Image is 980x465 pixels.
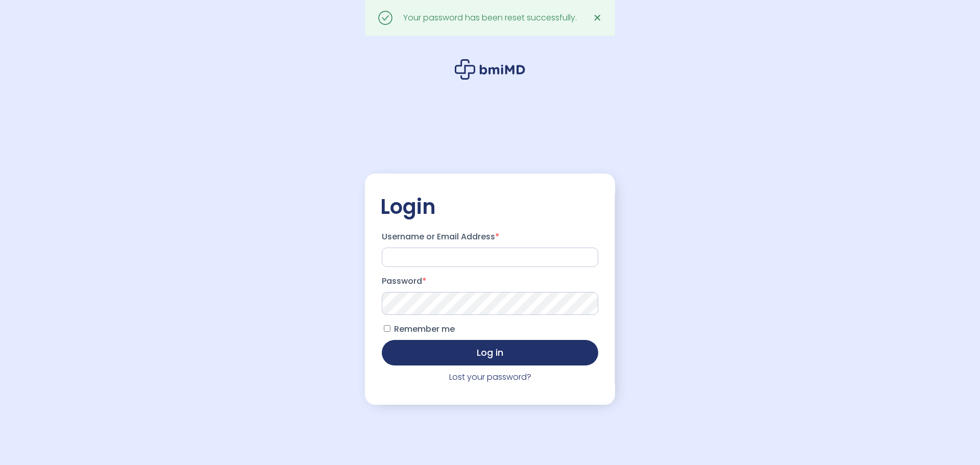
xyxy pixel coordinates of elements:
a: ✕ [587,8,607,28]
span: Remember me [394,323,455,335]
button: Log in [382,340,598,365]
input: Remember me [384,325,390,332]
h2: Login [380,194,600,219]
a: Lost your password? [449,371,531,383]
span: ✕ [593,11,602,25]
label: Username or Email Address [382,229,598,245]
div: Your password has been reset successfully. [403,11,577,25]
label: Password [382,273,598,289]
